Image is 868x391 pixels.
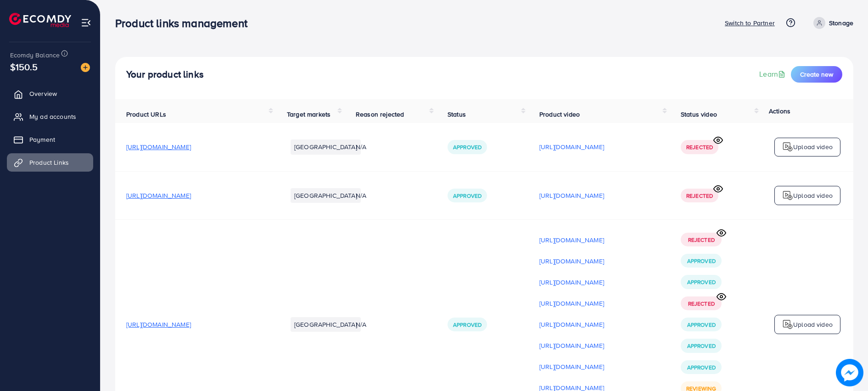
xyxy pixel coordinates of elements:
[539,190,604,201] p: [URL][DOMAIN_NAME]
[769,106,790,116] span: Actions
[126,142,191,151] span: [URL][DOMAIN_NAME]
[539,319,604,330] p: [URL][DOMAIN_NAME]
[539,235,604,246] p: [URL][DOMAIN_NAME]
[29,112,76,121] span: My ad accounts
[687,257,716,265] span: Approved
[287,110,330,119] span: Target markets
[453,321,482,329] span: Approved
[793,190,833,201] p: Upload video
[7,84,93,103] a: Overview
[81,17,91,28] img: menu
[10,50,60,60] span: Ecomdy Balance
[791,66,842,83] button: Create new
[686,143,713,151] span: Rejected
[7,107,93,126] a: My ad accounts
[539,361,604,372] p: [URL][DOMAIN_NAME]
[782,190,793,201] img: logo
[810,17,853,29] a: Stonage
[448,110,466,119] span: Status
[539,340,604,351] p: [URL][DOMAIN_NAME]
[29,158,69,167] span: Product Links
[126,69,204,80] h4: Your product links
[725,17,775,28] p: Switch to Partner
[687,363,716,371] span: Approved
[681,110,717,119] span: Status video
[291,140,361,154] li: [GEOGRAPHIC_DATA]
[688,236,715,244] span: Rejected
[539,298,604,309] p: [URL][DOMAIN_NAME]
[115,17,255,30] h3: Product links management
[687,321,716,329] span: Approved
[126,320,191,329] span: [URL][DOMAIN_NAME]
[81,63,90,72] img: image
[453,143,482,151] span: Approved
[687,342,716,350] span: Approved
[9,13,71,27] img: logo
[829,17,853,28] p: Stonage
[686,192,713,200] span: Rejected
[793,319,833,330] p: Upload video
[688,300,715,307] span: Rejected
[453,192,482,200] span: Approved
[10,60,38,73] span: $150.5
[539,256,604,267] p: [URL][DOMAIN_NAME]
[126,191,191,200] span: [URL][DOMAIN_NAME]
[759,69,787,79] a: Learn
[29,89,57,98] span: Overview
[800,70,833,79] span: Create new
[356,110,404,119] span: Reason rejected
[356,142,366,151] span: N/A
[7,130,93,149] a: Payment
[539,141,604,152] p: [URL][DOMAIN_NAME]
[838,361,862,385] img: image
[782,141,793,152] img: logo
[291,317,361,332] li: [GEOGRAPHIC_DATA]
[291,188,361,203] li: [GEOGRAPHIC_DATA]
[29,135,55,144] span: Payment
[356,320,366,329] span: N/A
[782,319,793,330] img: logo
[539,110,580,119] span: Product video
[687,278,716,286] span: Approved
[793,141,833,152] p: Upload video
[539,277,604,288] p: [URL][DOMAIN_NAME]
[356,191,366,200] span: N/A
[7,153,93,172] a: Product Links
[126,110,166,119] span: Product URLs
